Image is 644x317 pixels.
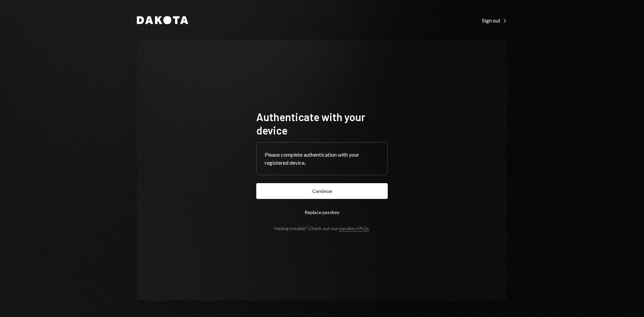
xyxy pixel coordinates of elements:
[274,225,370,231] div: Having trouble? Check out our .
[256,204,388,220] button: Replace passkey
[482,16,507,24] a: Sign out
[339,225,369,232] a: passkey FAQs
[256,110,388,137] h1: Authenticate with your device
[256,183,388,199] button: Continue
[265,151,379,167] div: Please complete authentication with your registered device.
[482,17,507,24] div: Sign out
